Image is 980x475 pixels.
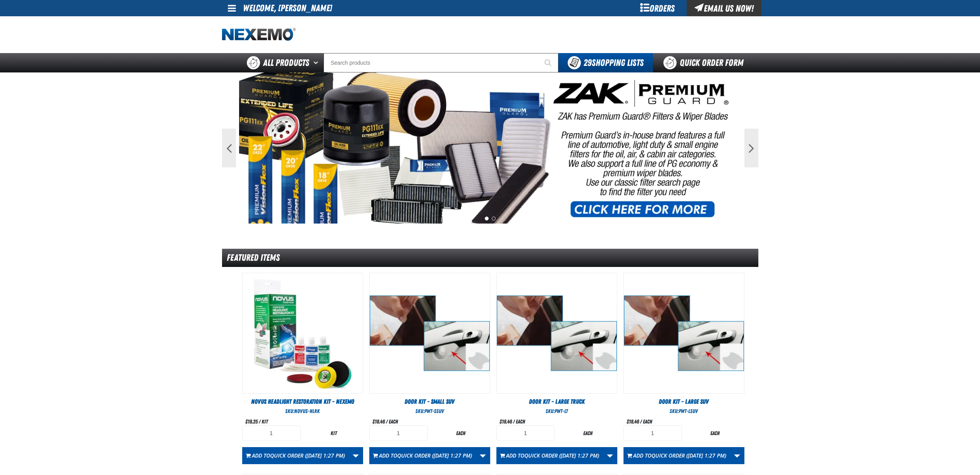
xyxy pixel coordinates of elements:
span: Quick Order ([DATE] 1:27 PM) [651,452,726,459]
a: More Actions [730,447,744,464]
button: 2 of 2 [492,217,496,220]
span: Shopping Lists [584,57,644,68]
div: SKU: [496,408,617,415]
div: each [432,430,490,437]
button: Start Searching [539,53,558,72]
button: Add toQuick Order ([DATE] 1:27 PM) [242,447,349,464]
div: each [686,430,744,437]
a: More Actions [475,447,490,464]
input: Search [324,53,558,72]
span: NOVUS-HLRK [294,408,320,414]
div: Featured Items [222,249,758,267]
a: More Actions [348,447,363,464]
span: / [386,418,388,425]
span: each [389,418,398,425]
img: Nexemo logo [222,28,296,41]
input: Product Quantity [242,425,301,441]
button: Previous [222,129,236,167]
span: PWT-LSUV [679,408,698,414]
button: 1 of 2 [485,217,489,220]
a: More Actions [603,447,617,464]
a: Door Kit - Large SUV [623,398,744,406]
span: Door Kit - Large Truck [529,398,585,405]
span: PWT-SSUV [424,408,444,414]
span: Door Kit - Small SUV [405,398,455,405]
div: SKU: [242,408,363,415]
button: Add toQuick Order ([DATE] 1:27 PM) [369,447,476,464]
div: kit [305,430,363,437]
div: SKU: [623,408,744,415]
a: Door Kit - Small SUV [369,398,490,406]
input: Product Quantity [369,425,428,441]
button: Add toQuick Order ([DATE] 1:27 PM) [496,447,603,464]
img: Door Kit - Small SUV [370,273,490,393]
button: Add toQuick Order ([DATE] 1:27 PM) [623,447,730,464]
: View Details of the Door Kit - Large SUV [624,273,744,393]
img: PG Filters & Wipers [239,72,741,224]
button: You have 29 Shopping Lists. Open to view details [558,53,653,72]
span: kit [262,418,268,425]
span: / [640,418,642,425]
: View Details of the Door Kit - Large Truck [497,273,617,393]
span: Quick Order ([DATE] 1:27 PM) [524,452,599,459]
span: Quick Order ([DATE] 1:27 PM) [397,452,472,459]
span: / [513,418,515,425]
span: Add to [633,452,726,459]
span: each [516,418,525,425]
input: Product Quantity [623,425,682,441]
strong: 29 [584,57,592,68]
img: Novus Headlight Restoration Kit - Nexemo [243,273,363,393]
span: $18.46 [627,418,639,425]
span: $18.46 [372,418,385,425]
img: Door Kit - Large SUV [624,273,744,393]
span: Novus Headlight Restoration Kit - Nexemo [251,398,354,405]
span: $18.25 [245,418,258,425]
div: SKU: [369,408,490,415]
a: Quick Order Form [653,53,758,72]
span: / [259,418,260,425]
input: Product Quantity [496,425,555,441]
span: Add to [379,452,472,459]
: View Details of the Door Kit - Small SUV [370,273,490,393]
a: Novus Headlight Restoration Kit - Nexemo [242,398,363,406]
div: each [559,430,617,437]
a: Door Kit - Large Truck [496,398,617,406]
span: each [643,418,652,425]
span: Add to [252,452,345,459]
span: Quick Order ([DATE] 1:27 PM) [270,452,345,459]
span: Door Kit - Large SUV [659,398,709,405]
span: All Products [263,56,309,70]
: View Details of the Novus Headlight Restoration Kit - Nexemo [243,273,363,393]
span: Add to [506,452,599,459]
span: $18.46 [499,418,512,425]
span: PWT-LT [555,408,568,414]
button: Next [744,129,758,167]
img: Door Kit - Large Truck [497,273,617,393]
button: Open All Products pages [311,53,324,72]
